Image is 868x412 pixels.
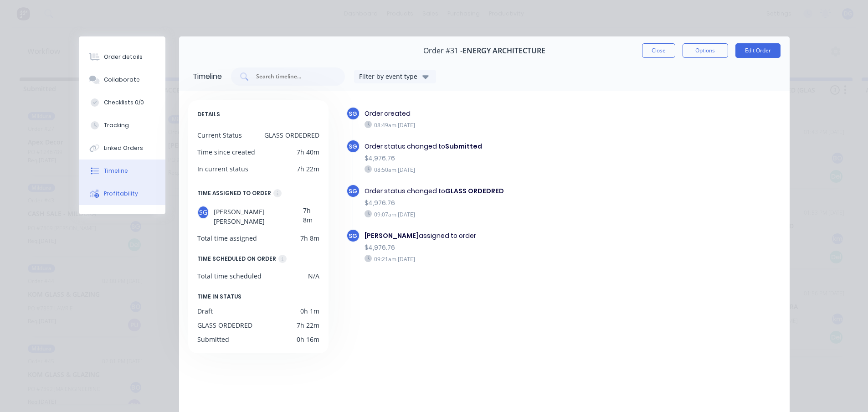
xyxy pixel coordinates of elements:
[349,232,357,240] span: SG
[365,109,632,118] div: Order created
[264,130,319,140] div: GLASS ORDEDRED
[79,182,165,205] button: Profitability
[197,254,276,264] div: TIME SCHEDULED ON ORDER
[300,233,319,243] div: 7h 8m
[197,292,241,302] span: TIME IN STATUS
[365,186,632,196] div: Order status changed to
[79,91,165,114] button: Checklists 0/0
[197,320,252,330] div: GLASS ORDEDRED
[365,243,632,252] div: $4,976.76
[300,306,319,316] div: 0h 1m
[735,43,781,58] button: Edit Order
[193,71,222,82] div: Timeline
[197,188,271,198] div: TIME ASSIGNED TO ORDER
[255,72,331,81] input: Search timeline...
[104,144,143,152] div: Linked Orders
[297,320,319,330] div: 7h 22m
[79,114,165,137] button: Tracking
[349,109,357,118] span: SG
[197,306,213,316] div: Draft
[365,231,632,241] div: assigned to order
[104,53,143,61] div: Order details
[365,165,632,174] div: 08:50am [DATE]
[197,335,229,344] div: Submitted
[303,206,319,226] div: 7h 8m
[104,76,140,84] div: Collaborate
[79,68,165,91] button: Collaborate
[197,233,257,243] div: Total time assigned
[197,147,255,157] div: Time since created
[197,164,248,174] div: In current status
[642,43,675,58] button: Close
[354,70,436,83] button: Filter by event type
[445,186,504,196] b: GLASS ORDEDRED
[104,98,144,107] div: Checklists 0/0
[214,206,303,226] span: [PERSON_NAME] [PERSON_NAME]
[297,335,319,344] div: 0h 16m
[349,142,357,151] span: SG
[197,206,209,219] div: SG
[308,271,319,281] div: N/A
[79,46,165,68] button: Order details
[104,121,129,129] div: Tracking
[445,142,482,151] b: Submitted
[297,164,319,174] div: 7h 22m
[197,130,242,140] div: Current Status
[104,190,138,198] div: Profitability
[365,198,632,208] div: $4,976.76
[365,154,632,163] div: $4,976.76
[79,160,165,182] button: Timeline
[365,121,632,129] div: 08:49am [DATE]
[297,147,319,157] div: 7h 40m
[365,142,632,151] div: Order status changed to
[104,167,128,175] div: Timeline
[462,46,545,55] span: ENERGY ARCHITECTURE
[365,210,632,218] div: 09:07am [DATE]
[683,43,728,58] button: Options
[197,271,262,281] div: Total time scheduled
[365,255,632,263] div: 09:21am [DATE]
[359,72,420,81] div: Filter by event type
[349,187,357,196] span: SG
[79,137,165,160] button: Linked Orders
[365,231,419,240] b: [PERSON_NAME]
[197,109,220,119] span: DETAILS
[423,46,462,55] span: Order #31 -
